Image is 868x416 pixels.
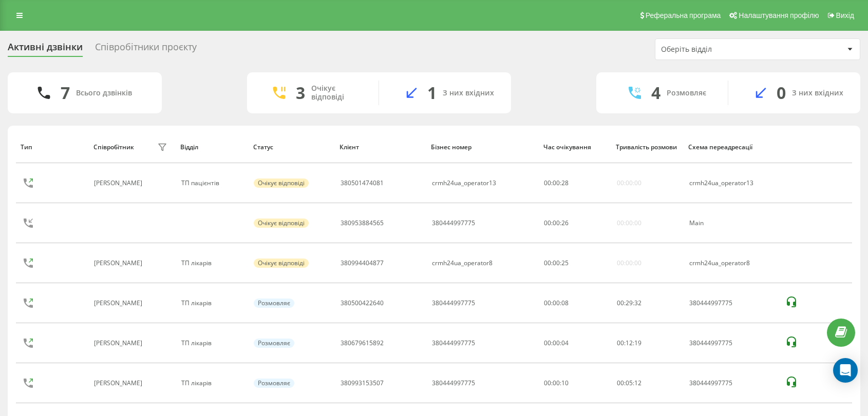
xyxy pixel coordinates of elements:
span: Вихід [836,11,854,19]
div: ТП лікарів [181,300,242,307]
span: 32 [634,299,641,307]
div: 380444997775 [689,340,774,347]
div: Всього дзвінків [76,89,132,97]
div: 380501474081 [341,180,384,187]
div: [PERSON_NAME] [94,340,145,347]
div: Співробітник [93,144,134,151]
span: 00 [544,179,551,187]
div: crmh24ua_operator13 [689,180,774,187]
span: 19 [634,339,641,347]
span: 00 [617,379,624,387]
div: 380444997775 [432,300,475,307]
div: 00:00:10 [544,380,605,387]
div: Бізнес номер [431,144,534,151]
div: 380444997775 [432,220,475,227]
span: 28 [561,179,569,187]
div: Схема переадресації [688,144,775,151]
div: 1 [427,83,437,103]
div: З них вхідних [792,89,843,97]
div: 380993153507 [341,380,384,387]
div: Очікує відповіді [311,84,363,102]
span: 00 [553,259,560,267]
div: ТП лікарів [181,260,242,267]
div: : : [617,300,641,307]
div: ТП пацієнтів [181,180,242,187]
div: 00:00:00 [617,220,641,227]
span: 12 [634,379,641,387]
div: : : [544,260,569,267]
div: ТП лікарів [181,340,242,347]
div: Тривалість розмови [616,144,679,151]
span: Реферальна програма [646,11,721,19]
div: [PERSON_NAME] [94,180,145,187]
span: 29 [626,299,633,307]
div: 380994404877 [341,260,384,267]
div: 3 [296,83,305,103]
div: Відділ [180,144,243,151]
div: 00:00:08 [544,300,605,307]
div: Очікує відповіді [254,219,309,228]
div: Час очікування [543,144,607,151]
div: 380444997775 [432,380,475,387]
div: [PERSON_NAME] [94,260,145,267]
div: 380444997775 [689,380,774,387]
div: crmh24ua_operator8 [432,260,493,267]
span: 25 [561,259,569,267]
div: : : [544,220,569,227]
div: [PERSON_NAME] [94,380,145,387]
div: Статус [253,144,330,151]
div: [PERSON_NAME] [94,300,145,307]
div: 00:00:04 [544,340,605,347]
div: Тип [21,144,84,151]
span: 12 [626,339,633,347]
div: : : [617,340,641,347]
div: Очікує відповіді [254,179,309,188]
div: 4 [651,83,661,103]
div: 7 [61,83,70,103]
div: 380444997775 [432,340,475,347]
div: 0 [777,83,786,103]
div: crmh24ua_operator8 [689,260,774,267]
div: : : [544,180,569,187]
span: 00 [544,259,551,267]
div: 380500422640 [341,300,384,307]
span: 00 [553,219,560,227]
div: 380953884565 [341,220,384,227]
div: Розмовляє [254,299,294,308]
span: 05 [626,379,633,387]
span: Налаштування профілю [739,11,819,19]
div: Співробітники проєкту [95,42,197,57]
div: Розмовляє [254,339,294,348]
div: Оберіть відділ [661,45,784,54]
div: 00:00:00 [617,180,641,187]
div: З них вхідних [443,89,494,97]
div: Очікує відповіді [254,259,309,268]
span: 00 [553,179,560,187]
span: 00 [617,299,624,307]
div: Open Intercom Messenger [833,358,858,383]
div: Main [689,220,774,227]
div: ТП лікарів [181,380,242,387]
div: 380679615892 [341,340,384,347]
div: crmh24ua_operator13 [432,180,496,187]
div: Активні дзвінки [8,42,83,57]
div: 380444997775 [689,300,774,307]
span: 26 [561,219,569,227]
div: : : [617,380,641,387]
span: 00 [617,339,624,347]
div: Розмовляє [667,89,706,97]
div: Клієнт [339,144,421,151]
div: 00:00:00 [617,260,641,267]
span: 00 [544,219,551,227]
div: Розмовляє [254,379,294,388]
